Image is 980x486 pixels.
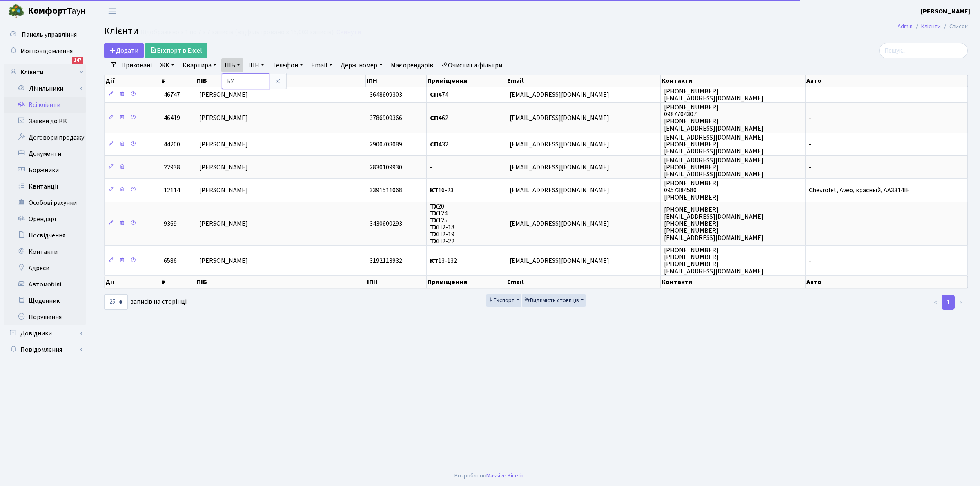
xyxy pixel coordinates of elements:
[370,113,402,122] span: 3786909366
[664,179,719,202] span: [PHONE_NUMBER] 0957384580 [PHONE_NUMBER]
[664,156,764,179] span: [EMAIL_ADDRESS][DOMAIN_NAME] [PHONE_NUMBER] [EMAIL_ADDRESS][DOMAIN_NAME]
[430,209,438,218] b: ТХ
[245,58,267,72] a: ІПН
[4,325,86,342] a: Довідники
[199,140,248,149] span: [PERSON_NAME]
[898,22,913,31] a: Admin
[199,186,248,195] span: [PERSON_NAME]
[4,129,86,146] a: Договори продажу
[370,90,402,99] span: 3648609303
[524,296,579,304] span: Видимість стовпців
[4,43,86,59] a: Мої повідомлення147
[118,58,155,72] a: Приховані
[430,140,442,149] b: СП4
[430,256,438,265] b: КТ
[510,140,609,149] span: [EMAIL_ADDRESS][DOMAIN_NAME]
[806,276,968,288] th: Авто
[370,186,402,195] span: 3391511068
[104,294,187,310] label: записів на сторінці
[164,186,180,195] span: 12114
[430,90,448,99] span: 74
[427,75,506,87] th: Приміщення
[430,256,457,265] span: 13-132
[199,219,248,228] span: [PERSON_NAME]
[196,276,366,288] th: ПІБ
[4,276,86,293] a: Автомобілі
[28,4,86,18] span: Таун
[486,471,524,480] a: Massive Kinetic
[72,57,83,64] div: 147
[308,58,336,72] a: Email
[661,75,805,87] th: Контакти
[809,256,811,265] span: -
[370,256,402,265] span: 3192113932
[9,80,86,97] a: Лічильники
[941,22,968,31] li: Список
[4,293,86,309] a: Щоденник
[510,163,609,172] span: [EMAIL_ADDRESS][DOMAIN_NAME]
[879,43,968,58] input: Пошук...
[942,295,955,310] a: 1
[809,113,811,122] span: -
[809,140,811,149] span: -
[430,186,438,195] b: КТ
[430,113,442,122] b: СП4
[157,58,178,72] a: ЖК
[102,4,122,18] button: Переключити навігацію
[196,75,366,87] th: ПІБ
[664,205,764,242] span: [PHONE_NUMBER] [EMAIL_ADDRESS][DOMAIN_NAME] [PHONE_NUMBER] [PHONE_NUMBER] [EMAIL_ADDRESS][DOMAIN_...
[430,186,454,195] span: 16-23
[486,294,521,307] button: Експорт
[104,294,128,310] select: записів на сторінці
[430,202,454,246] span: 20 124 125 П2-18 П2-19 П2-22
[179,58,220,72] a: Квартира
[885,18,980,35] nav: breadcrumb
[105,276,160,288] th: Дії
[164,219,177,228] span: 9369
[4,113,86,129] a: Заявки до КК
[105,75,160,87] th: Дії
[164,90,180,99] span: 46747
[438,58,506,72] a: Очистити фільтри
[427,276,506,288] th: Приміщення
[510,90,609,99] span: [EMAIL_ADDRESS][DOMAIN_NAME]
[506,276,661,288] th: Email
[664,87,764,103] span: [PHONE_NUMBER] [EMAIL_ADDRESS][DOMAIN_NAME]
[510,219,609,228] span: [EMAIL_ADDRESS][DOMAIN_NAME]
[388,58,437,72] a: Має орендарів
[337,58,385,72] a: Держ. номер
[370,140,402,149] span: 2900708089
[4,309,86,325] a: Порушення
[370,219,402,228] span: 3430600293
[510,256,609,265] span: [EMAIL_ADDRESS][DOMAIN_NAME]
[20,47,73,55] span: Мої повідомлення
[430,140,448,149] span: 32
[199,163,248,172] span: [PERSON_NAME]
[22,30,77,39] span: Панель управління
[661,276,805,288] th: Контакти
[4,146,86,162] a: Документи
[164,163,180,172] span: 22938
[4,162,86,178] a: Боржники
[199,90,248,99] span: [PERSON_NAME]
[921,7,970,16] a: [PERSON_NAME]
[430,237,438,246] b: ТХ
[160,276,196,288] th: #
[4,27,86,43] a: Панель управління
[430,202,438,211] b: ТХ
[921,7,970,16] b: [PERSON_NAME]
[199,113,248,122] span: [PERSON_NAME]
[109,46,138,55] span: Додати
[664,103,764,133] span: [PHONE_NUMBER] 0987704307 [PHONE_NUMBER] [EMAIL_ADDRESS][DOMAIN_NAME]
[430,230,438,239] b: ТХ
[430,223,438,232] b: ТХ
[664,133,764,156] span: [EMAIL_ADDRESS][DOMAIN_NAME] [PHONE_NUMBER] [EMAIL_ADDRESS][DOMAIN_NAME]
[488,296,514,304] span: Експорт
[8,3,24,20] img: logo.png
[221,58,243,72] a: ПІБ
[104,43,144,58] a: Додати
[4,97,86,113] a: Всі клієнти
[164,256,177,265] span: 6586
[430,113,448,122] span: 62
[164,113,180,122] span: 46419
